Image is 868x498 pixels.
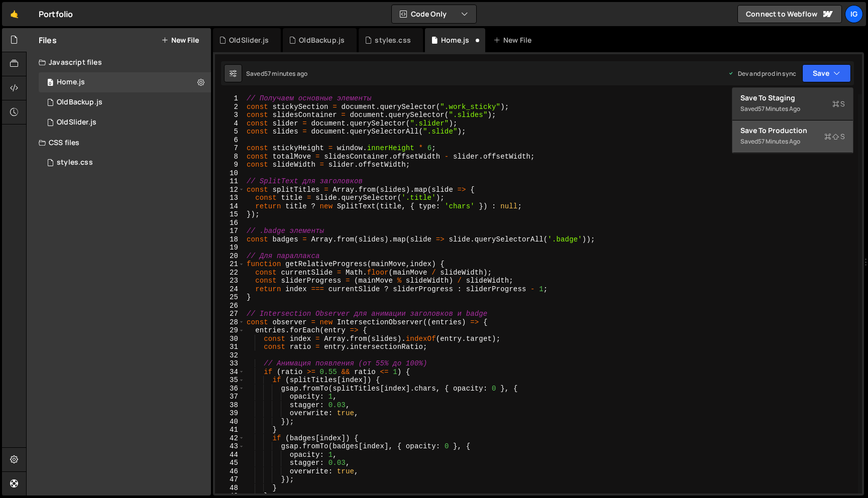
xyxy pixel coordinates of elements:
[215,451,245,459] div: 44
[299,35,345,45] div: OldBackup.js
[215,136,245,145] div: 6
[246,69,307,78] div: Saved
[732,88,853,120] button: Save to StagingS Saved57 minutes ago
[215,318,245,327] div: 28
[27,52,211,72] div: Javascript files
[39,8,73,20] div: Portfolio
[39,112,211,133] div: OldSlider.js
[57,78,85,87] div: Home.js
[215,285,245,294] div: 24
[264,69,307,78] div: 57 minutes ago
[215,310,245,318] div: 27
[215,459,245,467] div: 45
[832,99,845,109] span: S
[215,194,245,202] div: 13
[215,219,245,227] div: 16
[215,418,245,426] div: 40
[39,153,211,173] div: 14577/44352.css
[845,5,863,23] a: Ig
[737,5,842,23] a: Connect to Webflow
[728,69,796,78] div: Dev and prod in sync
[740,136,845,148] div: Saved
[47,79,53,87] span: 0
[229,35,269,45] div: OldSlider.js
[215,111,245,119] div: 3
[215,335,245,343] div: 30
[215,376,245,385] div: 35
[215,326,245,335] div: 29
[732,120,853,153] button: Save to ProductionS Saved57 minutes ago
[740,93,845,103] div: Save to Staging
[740,126,845,136] div: Save to Production
[215,235,245,244] div: 18
[215,409,245,418] div: 39
[215,277,245,285] div: 23
[215,401,245,410] div: 38
[740,103,845,115] div: Saved
[57,158,93,167] div: styles.css
[161,36,199,44] button: New File
[215,293,245,302] div: 25
[57,118,96,127] div: OldSlider.js
[758,137,800,146] div: 57 minutes ago
[758,104,800,113] div: 57 minutes ago
[215,94,245,103] div: 1
[392,5,476,23] button: Code Only
[215,343,245,351] div: 31
[441,35,469,45] div: Home.js
[215,243,245,252] div: 19
[215,475,245,484] div: 47
[39,72,211,92] div: 14577/37696.js
[215,252,245,261] div: 20
[215,426,245,434] div: 41
[57,98,102,107] div: OldBackup.js
[493,35,535,45] div: New File
[215,269,245,277] div: 22
[215,385,245,393] div: 36
[215,351,245,360] div: 32
[215,467,245,476] div: 46
[215,119,245,128] div: 4
[215,177,245,186] div: 11
[215,302,245,310] div: 26
[215,442,245,451] div: 43
[215,260,245,269] div: 21
[215,484,245,492] div: 48
[215,368,245,377] div: 34
[215,161,245,169] div: 9
[215,128,245,136] div: 5
[375,35,411,45] div: styles.css
[215,227,245,235] div: 17
[39,35,57,46] h2: Files
[215,202,245,211] div: 14
[215,393,245,401] div: 37
[39,92,211,112] div: 14577/44351.js
[824,132,845,142] span: S
[27,133,211,153] div: CSS files
[2,2,27,26] a: 🤙
[215,169,245,178] div: 10
[215,186,245,194] div: 12
[215,153,245,161] div: 8
[215,434,245,443] div: 42
[215,359,245,368] div: 33
[215,210,245,219] div: 15
[215,144,245,153] div: 7
[802,64,851,82] button: Save
[215,103,245,111] div: 2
